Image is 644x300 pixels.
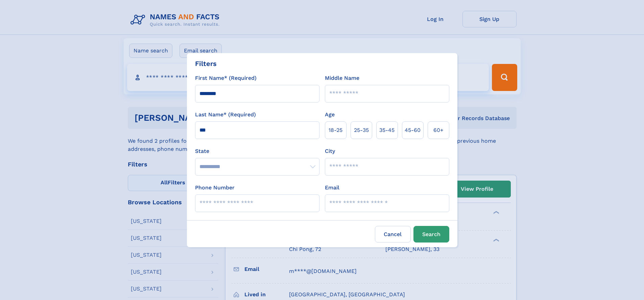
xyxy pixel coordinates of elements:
[329,126,342,134] span: 18‑25
[325,74,359,82] label: Middle Name
[195,184,235,192] label: Phone Number
[379,126,395,134] span: 35‑45
[413,226,449,243] button: Search
[325,111,335,119] label: Age
[354,126,369,134] span: 25‑35
[325,184,339,192] label: Email
[375,226,411,243] label: Cancel
[433,126,444,134] span: 60+
[195,111,256,119] label: Last Name* (Required)
[325,147,335,155] label: City
[195,147,319,155] label: State
[405,126,421,134] span: 45‑60
[195,59,217,69] div: Filters
[195,74,257,82] label: First Name* (Required)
